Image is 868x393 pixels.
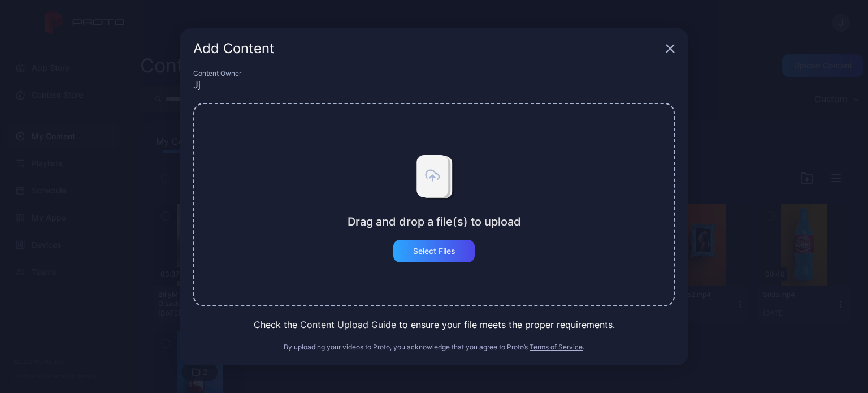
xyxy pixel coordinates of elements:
div: By uploading your videos to Proto, you acknowledge that you agree to Proto’s . [193,343,675,352]
div: Jj [193,78,675,92]
button: Terms of Service [530,343,583,352]
div: Check the to ensure your file meets the proper requirements. [193,318,675,331]
button: Select Files [393,240,475,262]
div: Add Content [193,42,661,55]
div: Drag and drop a file(s) to upload [348,215,521,228]
div: Select Files [413,247,455,256]
div: Content Owner [193,69,675,78]
button: Content Upload Guide [300,318,396,331]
